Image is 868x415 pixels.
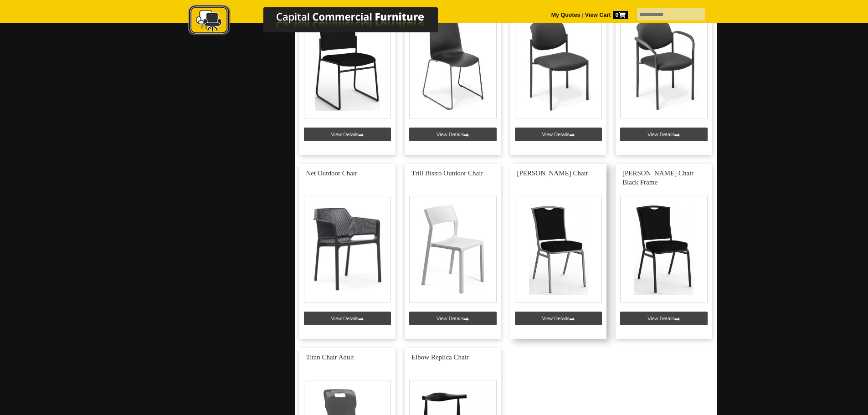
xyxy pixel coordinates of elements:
[163,5,482,41] a: Capital Commercial Furniture Logo
[613,11,628,19] span: 0
[163,5,482,38] img: Capital Commercial Furniture Logo
[583,12,627,18] a: View Cart0
[551,12,580,18] a: My Quotes
[585,12,628,18] strong: View Cart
